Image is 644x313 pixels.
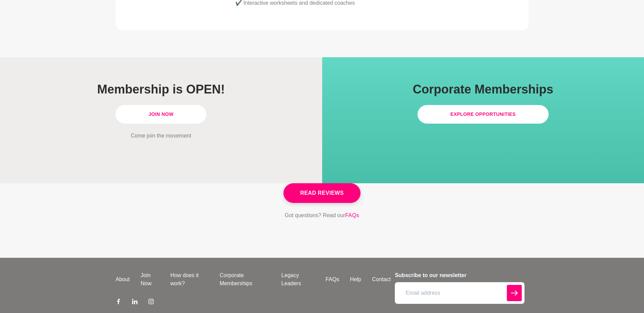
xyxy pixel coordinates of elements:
a: Corporate Memberships [214,271,276,288]
a: Facebook [116,298,121,307]
input: Email address [395,282,524,304]
a: FAQs [320,275,345,284]
h1: Membership is OPEN! [41,82,280,97]
a: Read Reviews [283,183,360,203]
a: About [110,275,135,284]
p: Come join the movement [41,132,280,140]
a: FAQs [345,211,360,220]
a: LinkedIn [132,298,137,307]
a: Join Now [135,271,165,288]
a: Instagram [148,298,154,307]
a: Contact [367,275,396,284]
h4: Subscribe to our newsletter [395,271,524,279]
a: Join Now [115,105,206,124]
p: Got questions? Read our [285,211,360,220]
a: Legacy Leaders [276,271,320,288]
h1: Corporate Memberships [364,82,603,97]
a: Help [345,275,367,284]
a: How does it work? [165,271,214,288]
a: Explore Opportunities [418,105,549,124]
